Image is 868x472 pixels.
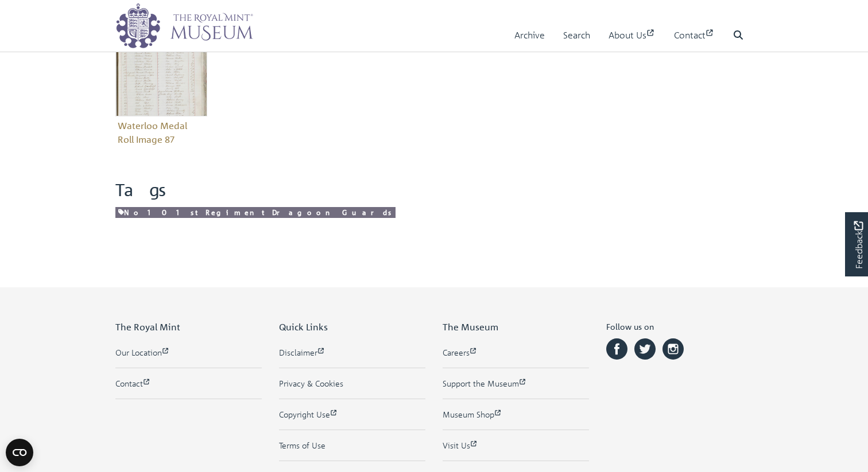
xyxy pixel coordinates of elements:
a: Careers [443,346,589,358]
a: Terms of Use [279,439,425,451]
a: Privacy & Cookies [279,377,425,389]
span: The Royal Mint [115,321,180,333]
span: Quick Links [279,321,328,333]
button: Open CMP widget [6,439,33,466]
a: Our Location [115,346,262,358]
div: Item related to this entity [107,25,216,166]
span: The Museum [443,321,498,333]
a: Support the Museum [443,377,589,389]
a: Disclaimer [279,346,425,358]
span: Feedback [851,221,865,269]
a: Contact [674,19,715,52]
a: Waterloo Medal Roll Image 87 Waterloo Medal Roll Image 87 [115,25,207,149]
h6: Follow us on [606,322,753,336]
a: No 10 1st Regiment Dragoon Guards [115,207,396,218]
a: Would you like to provide feedback? [845,212,868,276]
a: Visit Us [443,439,589,451]
img: logo_wide.png [115,3,253,49]
a: Contact [115,377,262,389]
a: Museum Shop [443,408,589,420]
a: Archive [514,19,545,52]
a: Search [563,19,590,52]
a: About Us [609,19,656,52]
a: Copyright Use [279,408,425,420]
img: Waterloo Medal Roll Image 87 [115,25,207,116]
h2: Tags [115,180,753,200]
